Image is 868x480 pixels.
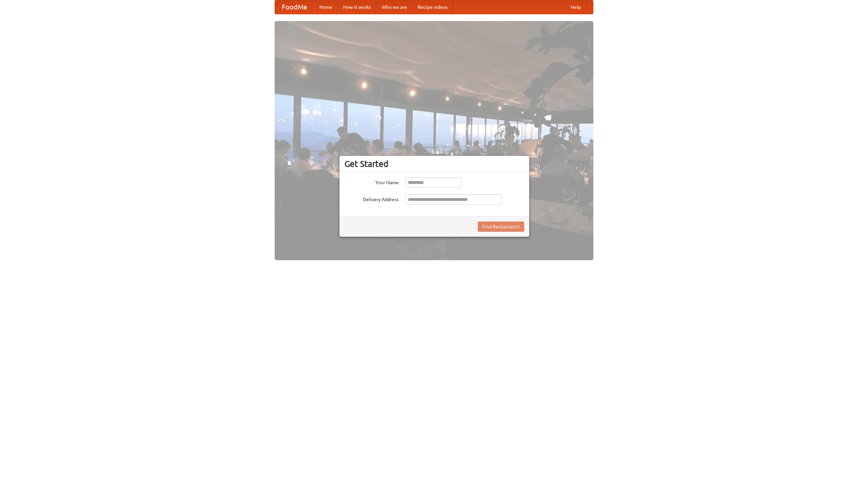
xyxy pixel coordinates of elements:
label: Your Name [344,177,399,186]
a: Recipe videos [412,0,453,14]
button: Find Restaurants! [478,222,524,232]
a: Home [314,0,338,14]
label: Delivery Address [344,194,399,203]
a: How it works [338,0,376,14]
h3: Get Started [344,159,524,169]
a: FoodMe [275,0,314,14]
a: Who we are [376,0,412,14]
a: Help [565,0,586,14]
